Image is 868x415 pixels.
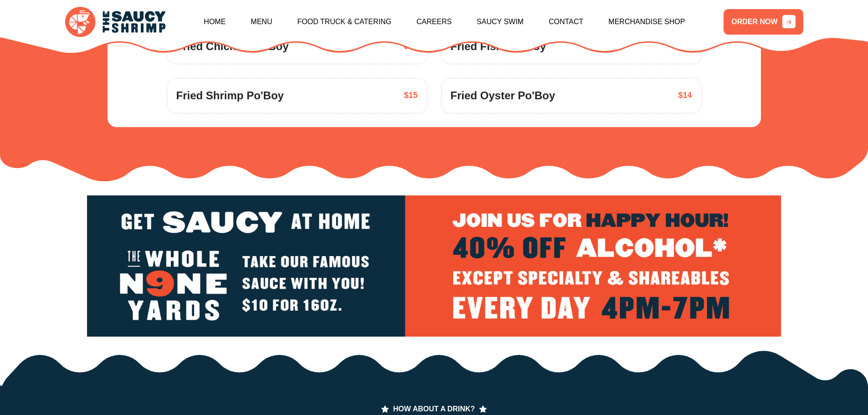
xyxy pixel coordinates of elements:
[477,2,524,41] a: Saucy Swim
[724,9,803,35] a: ORDER NOW
[65,7,165,37] img: logo
[204,2,226,41] a: Home
[297,2,391,41] a: Food Truck & Catering
[451,87,555,104] span: Fried Oyster Po'Boy
[381,405,487,413] span: HOW ABOUT A DRINK?
[678,89,692,102] span: $14
[416,2,452,41] a: Careers
[87,195,781,337] img: logo
[549,2,583,41] a: Contact
[404,89,417,102] span: $15
[608,2,685,41] a: Merchandise Shop
[251,2,272,41] a: Menu
[176,87,284,104] span: Fried Shrimp Po'Boy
